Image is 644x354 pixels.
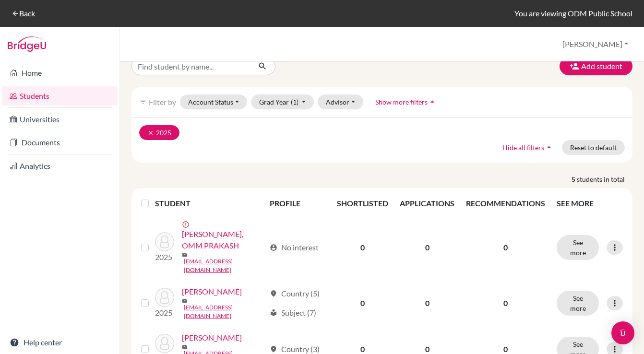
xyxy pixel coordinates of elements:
button: Grad Year(1) [251,94,314,109]
img: DAKUA, OMM PRAKASH [155,232,174,251]
span: mail [182,344,188,350]
span: (1) [291,98,298,106]
img: Mohanty, Anshumali [155,334,174,353]
span: account_circle [270,244,277,251]
th: RECOMMENDATIONS [460,192,551,215]
input: Find student by name... [131,57,250,75]
button: Show more filtersarrow_drop_up [367,94,445,109]
th: SHORTLISTED [331,192,394,215]
button: [PERSON_NAME] [558,35,632,53]
span: local_library [270,309,277,317]
div: No interest [270,242,319,253]
p: 0 [466,242,545,253]
i: arrow_drop_up [428,97,437,106]
a: [PERSON_NAME] [182,286,242,297]
span: Hide all filters [502,143,544,152]
th: APPLICATIONS [394,192,460,215]
p: 0 [466,297,545,309]
a: [EMAIL_ADDRESS][DOMAIN_NAME] [184,257,265,274]
td: 0 [394,215,460,280]
a: arrow_backBack [12,9,35,18]
a: Help center [2,333,118,352]
div: Open Intercom Messenger [611,321,634,344]
button: See more [557,235,599,260]
a: [PERSON_NAME] [182,332,242,343]
a: Home [2,63,118,83]
button: Account Status [180,94,247,109]
a: Analytics [2,156,118,176]
button: clear2025 [139,125,179,140]
span: location_on [270,345,277,353]
i: filter_list [139,98,147,106]
td: 0 [331,215,394,280]
a: Documents [2,133,118,152]
div: You are viewing ODM Public School [514,8,632,19]
p: 2025 [155,307,174,319]
th: STUDENT [155,192,264,215]
a: [EMAIL_ADDRESS][DOMAIN_NAME] [184,303,265,320]
span: Filter by [149,97,176,106]
span: mail [182,298,188,304]
div: Subject (7) [270,307,316,319]
th: SEE MORE [551,192,629,215]
span: error_outline [182,221,191,228]
button: Reset to default [562,140,625,155]
p: 2025 [155,251,174,263]
img: Bridge-U [8,36,46,52]
th: PROFILE [264,192,332,215]
div: Country (5) [270,288,320,299]
a: Universities [2,110,118,129]
i: arrow_drop_up [544,142,554,152]
td: 0 [394,280,460,326]
i: clear [147,130,154,136]
td: 0 [331,280,394,326]
img: Das, Swetapadma [155,288,174,307]
span: students in total [577,174,632,184]
span: mail [182,252,188,258]
a: Students [2,86,118,106]
button: Advisor [318,94,363,109]
button: Add student [560,57,632,75]
button: Hide all filtersarrow_drop_up [494,140,562,155]
strong: 5 [572,174,577,184]
a: [PERSON_NAME], OMM PRAKASH [182,228,265,251]
button: See more [557,291,599,316]
i: arrow_back [12,10,19,17]
span: location_on [270,290,277,297]
span: Show more filters [375,98,428,106]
